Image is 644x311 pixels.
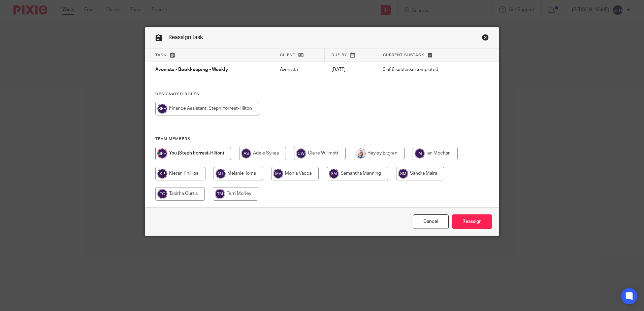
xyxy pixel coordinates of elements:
[168,35,203,40] span: Reassign task
[155,136,489,142] h4: Team members
[383,53,424,57] span: Current subtask
[331,66,369,73] p: [DATE]
[155,92,489,97] h4: Designated Roles
[452,214,492,229] input: Reassign
[413,214,449,229] a: Close this dialog window
[482,34,489,43] a: Close this dialog window
[155,53,167,57] span: Task
[155,68,228,72] span: Avenista - Bookkeeping - Weekly
[280,53,295,57] span: Client
[331,53,347,57] span: Due by
[376,62,471,78] td: 0 of 6 subtasks completed
[280,66,318,73] p: Avenista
